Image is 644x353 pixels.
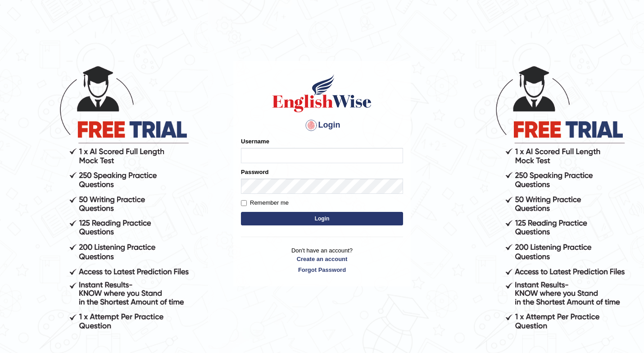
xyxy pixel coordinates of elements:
a: Create an account [241,255,403,263]
label: Password [241,168,268,176]
input: Remember me [241,200,247,206]
h4: Login [241,118,403,133]
a: Forgot Password [241,266,403,274]
label: Remember me [241,198,289,207]
img: Logo of English Wise sign in for intelligent practice with AI [271,73,373,114]
button: Login [241,212,403,225]
p: Don't have an account? [241,246,403,274]
label: Username [241,137,269,146]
